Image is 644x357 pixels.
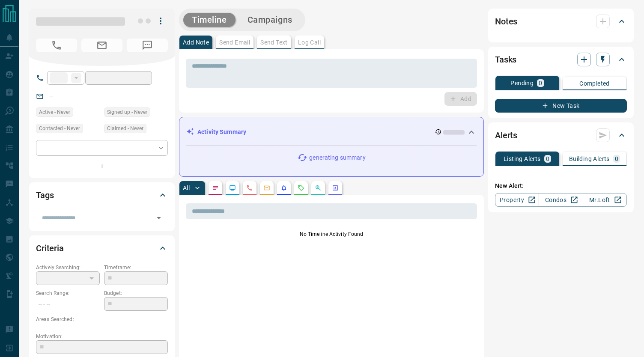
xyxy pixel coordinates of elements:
p: Activity Summary [197,128,246,137]
span: No Email [81,39,122,52]
p: Add Note [183,39,209,45]
span: No Number [127,39,168,52]
a: -- [50,92,53,99]
svg: Emails [263,184,270,191]
p: Search Range: [36,289,100,297]
p: Budget: [104,289,168,297]
p: New Alert: [495,181,627,190]
p: Actively Searching: [36,264,100,271]
p: Areas Searched: [36,315,168,323]
p: generating summary [309,153,365,162]
svg: Lead Browsing Activity [229,184,236,191]
button: Timeline [183,13,236,27]
span: Contacted - Never [39,124,80,133]
a: Mr.Loft [583,193,627,207]
div: Alerts [495,125,627,146]
p: Pending [510,80,534,86]
svg: Listing Alerts [280,184,287,191]
h2: Criteria [36,241,64,255]
svg: Agent Actions [332,184,339,191]
svg: Opportunities [315,184,322,191]
h2: Alerts [495,128,517,142]
p: Building Alerts [569,156,610,162]
span: Active - Never [39,108,70,116]
p: Completed [579,80,610,86]
svg: Calls [246,184,253,191]
a: Condos [539,193,583,207]
p: Motivation: [36,333,168,340]
h2: Notes [495,15,517,28]
p: All [183,185,190,191]
p: Listing Alerts [504,156,541,162]
svg: Notes [212,184,219,191]
div: Tasks [495,49,627,70]
span: Claimed - Never [107,124,143,133]
div: Criteria [36,238,168,259]
span: No Number [36,39,77,52]
div: Notes [495,11,627,32]
p: 0 [539,80,542,86]
div: Activity Summary [186,124,477,140]
p: 0 [615,156,618,162]
h2: Tags [36,188,54,202]
h2: Tasks [495,53,516,66]
p: -- - -- [36,297,100,311]
div: Tags [36,185,168,205]
button: New Task [495,99,627,113]
p: No Timeline Activity Found [186,230,477,238]
a: Property [495,193,539,207]
p: Timeframe: [104,264,168,271]
button: Open [153,212,165,224]
span: Signed up - Never [107,108,147,116]
p: 0 [546,156,549,162]
svg: Requests [298,184,304,191]
button: Campaigns [239,13,301,27]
